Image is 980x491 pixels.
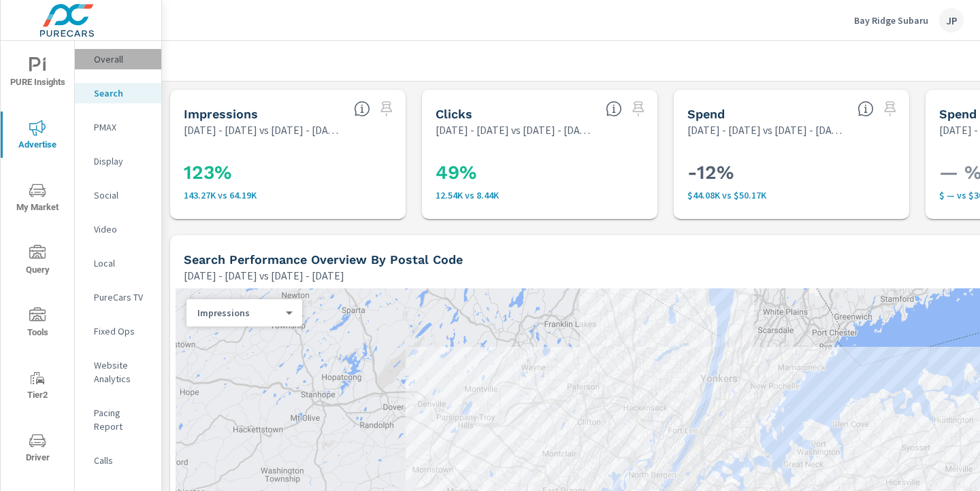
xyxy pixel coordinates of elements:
[94,154,150,168] p: Display
[94,188,150,202] p: Social
[94,324,150,338] p: Fixed Ops
[184,122,343,138] p: [DATE] - [DATE] vs [DATE] - [DATE]
[75,185,161,205] div: Social
[94,120,150,134] p: PMAX
[5,57,70,90] span: PURE Insights
[354,101,370,117] span: The number of times an ad was shown on your behalf.
[94,256,150,270] p: Local
[436,190,644,201] p: 12,535 vs 8,435
[436,122,595,138] p: [DATE] - [DATE] vs [DATE] - [DATE]
[184,190,392,201] p: 143,267 vs 64,192
[5,433,70,466] span: Driver
[75,253,161,273] div: Local
[94,290,150,304] p: PureCars TV
[94,52,150,66] p: Overall
[75,287,161,307] div: PureCars TV
[5,182,70,216] span: My Market
[854,14,928,27] p: Bay Ridge Subaru
[627,98,649,120] span: Select a preset date range to save this widget
[94,358,150,386] p: Website Analytics
[75,117,161,137] div: PMAX
[184,107,258,121] h5: Impressions
[687,122,847,138] p: [DATE] - [DATE] vs [DATE] - [DATE]
[436,107,472,121] h5: Clicks
[376,98,397,120] span: Select a preset date range to save this widget
[687,107,725,121] h5: Spend
[5,245,70,278] span: Query
[436,161,644,184] h3: 49%
[5,370,70,403] span: Tier2
[184,267,344,284] p: [DATE] - [DATE] vs [DATE] - [DATE]
[857,101,874,117] span: The amount of money spent on advertising during the period.
[939,8,964,33] div: JP
[75,219,161,239] div: Video
[75,83,161,103] div: Search
[197,307,280,319] p: Impressions
[75,450,161,471] div: Calls
[75,355,161,389] div: Website Analytics
[184,161,392,184] h3: 123%
[94,406,150,433] p: Pacing Report
[184,252,463,267] h5: Search Performance Overview By Postal Code
[75,151,161,171] div: Display
[94,222,150,236] p: Video
[687,190,896,201] p: $44,079 vs $50,171
[94,86,150,100] p: Search
[186,307,291,320] div: Impressions
[879,98,901,120] span: Select a preset date range to save this widget
[687,161,896,184] h3: -12%
[75,321,161,341] div: Fixed Ops
[5,120,70,153] span: Advertise
[75,403,161,437] div: Pacing Report
[94,454,150,467] p: Calls
[5,307,70,341] span: Tools
[75,49,161,69] div: Overall
[606,101,622,117] span: The number of times an ad was clicked by a consumer.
